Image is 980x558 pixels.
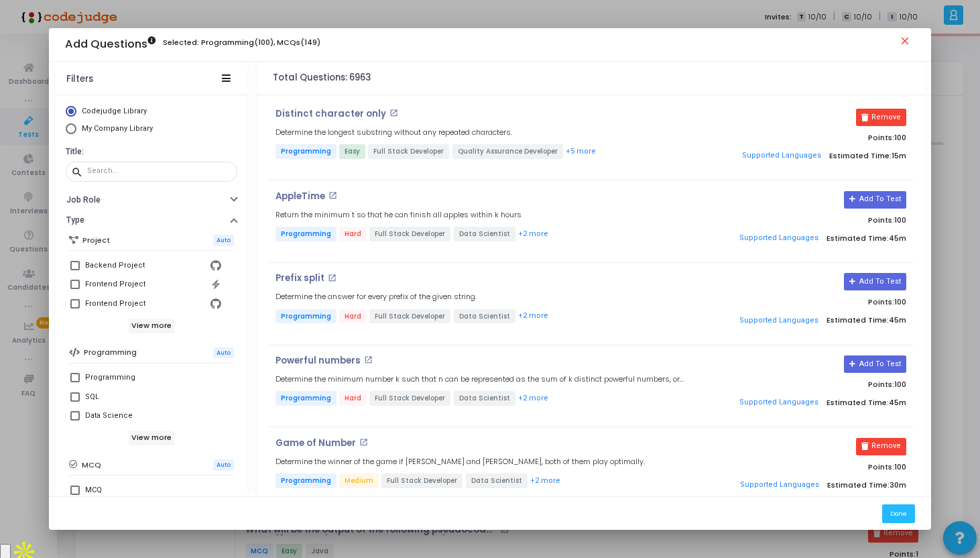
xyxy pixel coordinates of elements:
div: Programming [85,370,135,386]
p: Game of Number [275,438,356,449]
div: Data Science [85,408,133,424]
div: Frontend Project [85,296,145,312]
button: +2 more [530,475,561,488]
h5: Determine the winner of the game if [PERSON_NAME] and [PERSON_NAME], both of them play optimally. [275,457,645,466]
span: Hard [339,391,367,406]
h6: Job Role [66,195,101,205]
span: Programming [275,144,336,159]
p: Estimated Time: [705,475,907,495]
p: Points: [705,216,907,225]
span: 45m [889,398,906,407]
div: Filters [66,74,93,85]
span: Full Stack Developer [369,391,450,406]
span: Programming [275,227,336,241]
mat-icon: open_in_new [359,438,368,447]
p: Estimated Time: [705,229,907,249]
button: Supported Languages [738,146,826,166]
span: 30m [890,481,906,490]
button: Add To Test [844,191,906,209]
span: Quality Assurance Developer [452,144,563,159]
h6: View more [129,431,175,445]
span: 45m [889,316,906,325]
span: Auto [213,347,234,359]
div: Frontend Project [85,276,145,292]
p: Estimated Time: [705,393,907,413]
h6: View more [129,319,175,333]
span: Programming [275,473,336,488]
p: Estimated Time: [705,146,907,166]
p: Points: [705,133,907,142]
button: +2 more [517,310,549,323]
span: My Company Library [82,124,153,133]
div: Backend Project [85,258,145,274]
h6: Project [82,236,110,245]
mat-icon: open_in_new [328,274,336,282]
span: Data Scientist [454,391,515,406]
span: 100 [894,215,906,225]
h5: Determine the longest substring without any repeated characters. [275,128,512,137]
div: SQL [85,389,99,405]
span: Full Stack Developer [381,473,463,488]
button: Supported Languages [735,393,823,413]
span: Full Stack Developer [369,227,450,241]
h5: Return the minimum t so that he can finish all apples within k hours [275,211,522,219]
p: AppleTime [275,191,325,202]
h6: Programming [84,348,137,357]
button: +5 more [565,146,597,158]
span: Hard [339,227,367,241]
span: Auto [213,459,234,471]
p: Points: [705,298,907,306]
h4: Total Questions: 6963 [273,72,371,83]
h6: Title: [66,147,234,157]
mat-icon: open_in_new [328,191,337,200]
span: 100 [894,461,906,472]
button: Add To Test [844,273,906,290]
mat-radio-group: Select Library [66,106,237,137]
button: +2 more [517,228,549,241]
h5: Determine the answer for every prefix of the given string. [275,292,477,301]
button: Supported Languages [735,229,823,249]
p: Estimated Time: [705,311,907,331]
span: Auto [213,235,234,246]
mat-icon: search [71,166,87,178]
span: Easy [339,144,365,159]
span: 100 [894,379,906,390]
span: 15m [892,152,906,160]
span: Medium [339,473,379,488]
span: Programming [275,391,336,406]
button: Supported Languages [735,311,823,331]
mat-icon: open_in_new [364,355,373,364]
button: Done [882,504,915,522]
button: Supported Languages [736,475,824,495]
h6: MCQ [82,461,101,469]
mat-icon: open_in_new [389,109,398,117]
span: Full Stack Developer [368,144,449,159]
span: Data Scientist [466,473,528,488]
p: Distinct character only [275,109,386,119]
h6: Type [66,215,84,225]
button: Type [56,210,247,231]
h3: Add Questions [65,38,156,51]
p: Powerful numbers [275,355,361,366]
input: Search... [87,167,232,175]
span: 100 [894,296,906,307]
button: Job Role [56,190,247,211]
span: 100 [894,132,906,143]
div: MCQ [85,482,102,498]
p: Points: [705,380,907,389]
button: +2 more [517,392,549,405]
span: 45m [889,234,906,243]
h6: Selected: Programming(100), MCQs(149) [163,38,320,47]
button: Remove [856,109,906,126]
p: Points: [705,463,907,471]
span: Full Stack Developer [369,309,450,324]
button: Add To Test [844,355,906,373]
h5: Determine the minimum number k such that n can be represented as the sum of k distinct powerful n... [275,375,692,384]
span: Codejudge Library [82,107,147,115]
span: Hard [339,309,367,324]
p: Prefix split [275,273,324,284]
span: Data Scientist [454,227,515,241]
button: Remove [856,438,906,455]
span: Programming [275,309,336,324]
mat-icon: close [899,35,915,51]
